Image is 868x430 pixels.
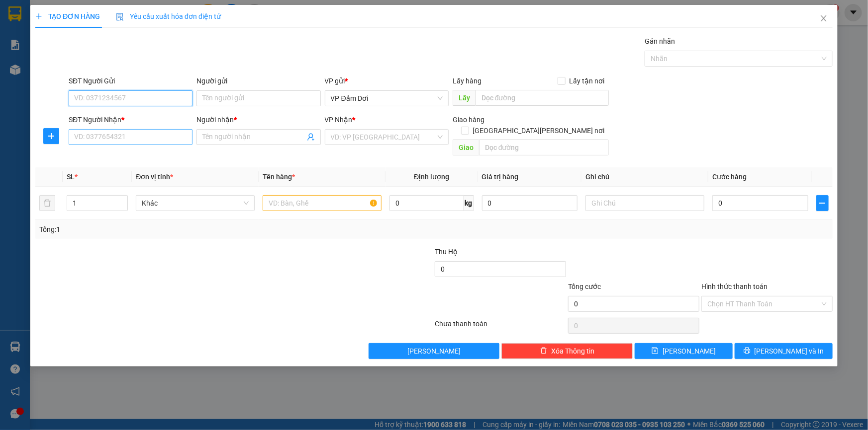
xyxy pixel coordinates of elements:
[453,77,482,85] span: Lấy hàng
[263,173,295,181] span: Tên hàng
[325,75,449,86] div: VP gửi
[407,346,461,357] span: [PERSON_NAME]
[69,75,193,86] div: SĐT Người Gửi
[93,37,416,49] li: Hotline: 02839552959
[645,37,675,45] label: Gán nhãn
[817,199,828,207] span: plus
[735,343,833,359] button: printer[PERSON_NAME] và In
[453,140,479,155] span: Giao
[464,195,474,211] span: kg
[196,75,320,86] div: Người gửi
[453,116,484,124] span: Giao hàng
[482,195,578,211] input: 0
[67,173,75,181] span: SL
[414,173,449,181] span: Định lượng
[331,91,443,106] span: VP Đầm Dơi
[568,283,601,290] span: Tổng cước
[434,318,568,336] div: Chưa thanh toán
[501,343,633,359] button: deleteXóa Thông tin
[482,173,519,181] span: Giá trị hàng
[755,346,824,357] span: [PERSON_NAME] và In
[744,347,751,355] span: printer
[116,12,221,20] span: Yêu cầu xuất hóa đơn điện tử
[39,195,55,211] button: delete
[663,346,716,357] span: [PERSON_NAME]
[435,248,458,256] span: Thu Hộ
[93,24,416,37] li: 26 Phó Cơ Điều, Phường 12
[453,90,476,106] span: Lấy
[136,173,173,181] span: Đơn vị tính
[712,173,747,181] span: Cước hàng
[69,114,193,125] div: SĐT Người Nhận
[585,195,704,211] input: Ghi Chú
[307,133,315,141] span: user-add
[43,128,59,144] button: plus
[551,346,594,357] span: Xóa Thông tin
[116,13,124,21] img: icon
[469,125,609,136] span: [GEOGRAPHIC_DATA][PERSON_NAME] nơi
[820,14,828,22] span: close
[652,347,659,355] span: save
[39,224,335,235] div: Tổng: 1
[44,132,59,140] span: plus
[476,90,609,106] input: Dọc đường
[35,12,100,20] span: TẠO ĐƠN HÀNG
[566,75,609,86] span: Lấy tận nơi
[479,140,609,155] input: Dọc đường
[635,343,733,359] button: save[PERSON_NAME]
[263,195,382,211] input: VD: Bàn, Ghế
[369,343,500,359] button: [PERSON_NAME]
[325,116,353,124] span: VP Nhận
[142,196,249,211] span: Khác
[701,283,768,290] label: Hình thức thanh toán
[196,114,320,125] div: Người nhận
[816,195,829,211] button: plus
[810,5,838,33] button: Close
[35,13,42,20] span: plus
[12,12,62,62] img: logo.jpg
[581,167,708,187] th: Ghi chú
[540,347,547,355] span: delete
[12,72,120,88] b: GỬI : VP Đầm Dơi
